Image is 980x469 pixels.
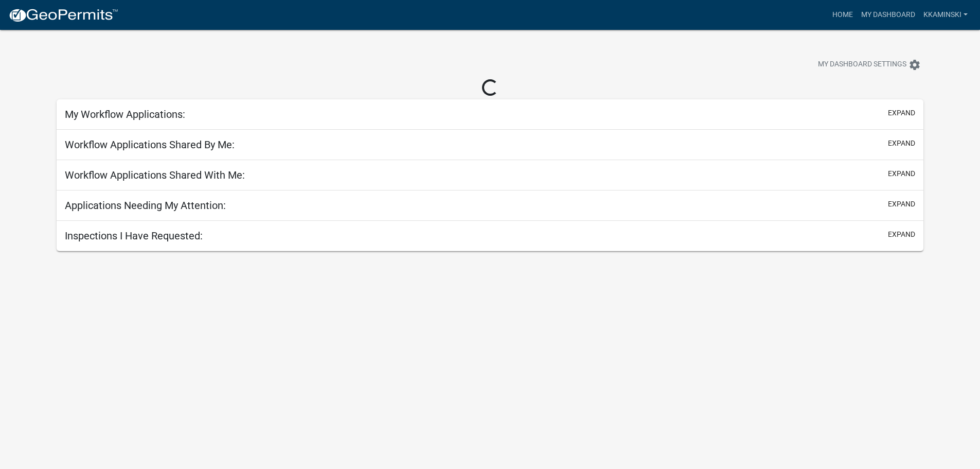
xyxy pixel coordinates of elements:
button: My Dashboard Settingssettings [810,55,929,75]
h5: Inspections I Have Requested: [65,230,203,242]
h5: My Workflow Applications: [65,108,185,120]
a: kkaminski [919,5,972,25]
button: expand [888,138,915,149]
button: expand [888,229,915,240]
h5: Workflow Applications Shared By Me: [65,138,235,151]
button: expand [888,168,915,179]
button: expand [888,108,915,118]
i: settings [908,59,921,71]
a: My Dashboard [857,5,919,25]
h5: Applications Needing My Attention: [65,199,226,212]
h5: Workflow Applications Shared With Me: [65,169,245,181]
a: Home [828,5,857,25]
button: expand [888,199,915,210]
span: My Dashboard Settings [818,59,906,71]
